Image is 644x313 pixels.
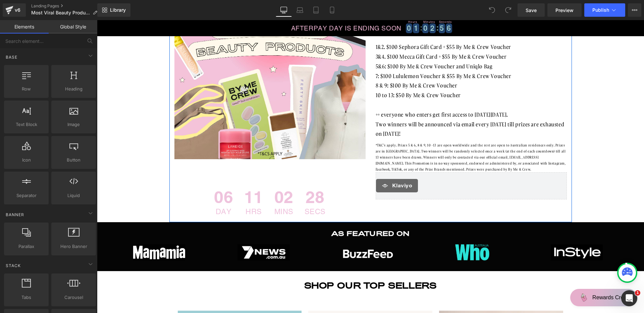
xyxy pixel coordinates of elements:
[584,3,625,17] button: Publish
[31,3,103,9] a: Landing Pages
[117,169,136,188] span: 06
[621,290,637,306] iframe: Intercom live chat
[292,3,308,17] a: Laptop
[279,100,470,119] div: Two winners will be announced via email every [DATE] till prizes are exhausted on [DATE]!
[53,121,94,128] span: Image
[332,8,339,13] div: 2
[325,8,332,13] div: 0
[13,6,22,14] div: v6
[53,243,94,250] span: Hero Banner
[547,3,582,17] a: Preview
[6,192,47,199] span: Separator
[53,294,94,301] span: Carousel
[526,7,537,14] span: Save
[177,169,197,188] span: 02
[117,188,136,195] span: Day
[6,243,47,250] span: Parallax
[147,188,166,195] span: Hrs
[555,7,574,14] span: Preview
[279,70,470,90] div: 10 to 13: $50 By Me & Crew Voucher
[592,7,609,13] span: Publish
[279,122,470,152] div: *T&C's apply. Prizes 5 & 6, 8 & 9, 10 -13 are open worldwide and the rest are open to Australian ...
[5,262,21,269] span: Stack
[276,3,292,17] a: Desktop
[279,51,470,61] div: 7: $100 Lululemon Voucher & $55 By Me & Crew Voucher
[6,85,47,92] span: Row
[110,7,126,13] span: Library
[279,90,470,100] div: ++ everyone who enters get first access to [DATE][DATE].
[53,85,94,92] span: Heading
[295,162,316,170] span: Klaviyo
[53,156,94,164] span: Button
[208,188,229,195] span: Secs
[147,169,166,188] span: 11
[6,121,47,128] span: Text Block
[97,20,644,313] iframe: To enrich screen reader interactions, please activate Accessibility in Grammarly extension settings
[342,3,348,8] div: 5
[5,209,542,217] h2: AS FEATURED ON
[279,61,470,70] div: 8 & 9: $100 By Me & Crew Voucher
[635,290,640,296] span: 1
[5,211,25,218] span: Banner
[177,188,197,195] span: Mins
[31,10,90,15] span: Most Viral Beauty Products
[279,32,470,42] div: 3&4. $100 Mecca Gift Card + $55 By Me & Crew Voucher
[3,3,26,17] a: v6
[628,3,641,17] button: More
[325,3,332,8] div: 0
[308,3,324,17] a: Tablet
[6,294,47,301] span: Tabs
[53,192,94,199] span: Liquid
[6,156,47,164] span: Icon
[332,3,339,8] div: 2
[349,3,355,8] div: 6
[5,54,18,60] span: Base
[342,8,348,13] div: 5
[77,260,470,271] h1: SHOP OUR TOP SELLERS
[97,3,130,17] a: New Library
[324,3,340,17] a: Mobile
[279,22,470,32] div: 1&2. $100 Sephora Gift Card + $55 By Me & Crew Voucher
[279,42,470,51] div: 5&6: $100 By Me & Crew Voucher and Uniqlo Bag
[349,8,355,13] div: 6
[485,3,499,17] button: Undo
[208,169,229,188] span: 28
[501,3,515,17] button: Redo
[49,20,97,34] a: Global Style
